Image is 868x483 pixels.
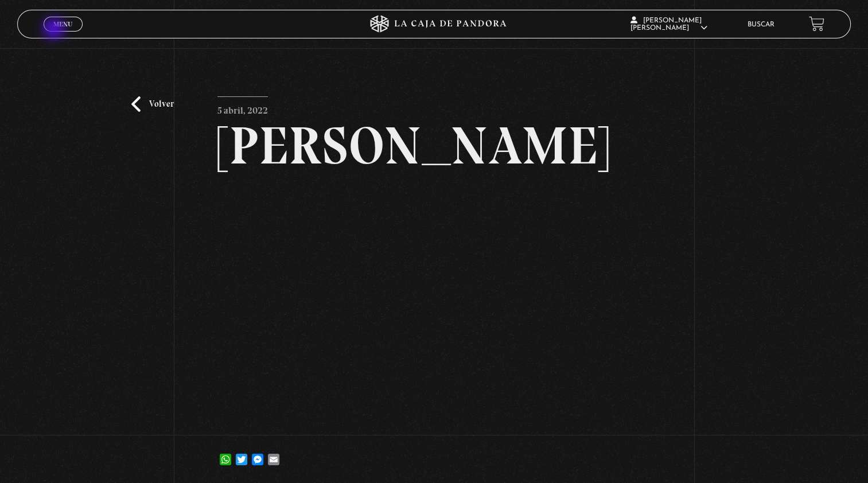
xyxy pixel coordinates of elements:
[630,17,707,32] span: [PERSON_NAME] [PERSON_NAME]
[217,96,268,119] p: 5 abril, 2022
[748,21,774,28] a: Buscar
[266,442,282,465] a: Email
[53,21,72,28] span: Menu
[131,96,174,112] a: Volver
[217,119,651,172] h2: [PERSON_NAME]
[233,442,250,465] a: Twitter
[217,442,233,465] a: WhatsApp
[250,442,266,465] a: Messenger
[49,30,76,38] span: Cerrar
[809,16,824,32] a: View your shopping cart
